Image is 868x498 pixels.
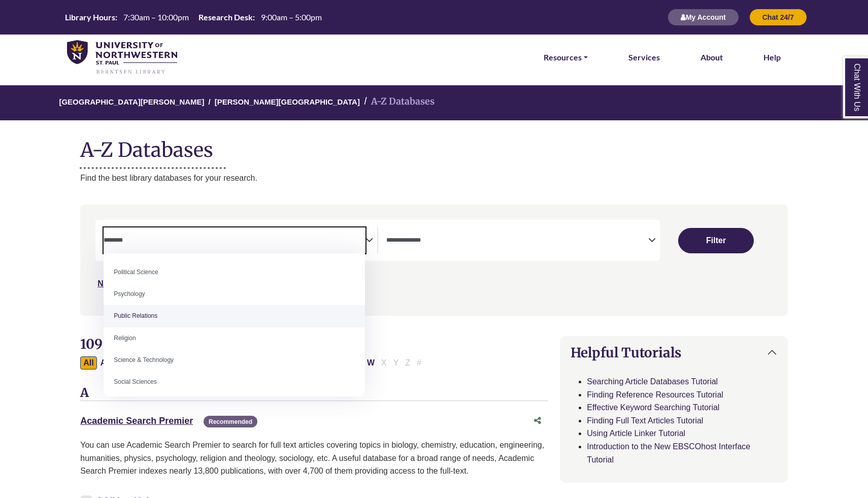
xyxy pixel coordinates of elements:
[667,9,739,26] button: My Account
[104,327,365,349] li: Religion
[628,51,660,64] a: Services
[700,51,723,64] a: About
[104,349,365,371] li: Science & Technology
[80,172,788,185] p: Find the best library databases for your research.
[61,12,118,22] th: Library Hours:
[61,12,326,21] table: Hours Today
[123,12,189,22] span: 7:30am – 10:00pm
[667,13,739,21] a: My Account
[587,377,718,386] a: Searching Article Databases Tutorial
[104,237,365,245] textarea: Search
[61,12,326,23] a: Hours Today
[544,51,588,64] a: Resources
[560,337,787,369] button: Helpful Tutorials
[527,411,548,430] button: Share this database
[194,12,255,22] th: Research Desk:
[587,416,703,425] a: Finding Full Text Articles Tutorial
[204,416,257,427] span: Recommended
[587,442,750,464] a: Introduction to the New EBSCOhost Interface Tutorial
[104,371,365,393] li: Social Sciences
[104,305,365,327] li: Public Relations
[749,9,807,26] button: Chat 24/7
[104,283,365,305] li: Psychology
[215,96,360,106] a: [PERSON_NAME][GEOGRAPHIC_DATA]
[80,85,788,120] nav: breadcrumb
[386,237,648,245] textarea: Search
[80,130,788,161] h1: A-Z Databases
[763,51,781,64] a: Help
[587,390,723,399] a: Finding Reference Resources Tutorial
[67,40,177,75] img: library_home
[80,358,425,367] div: Alpha-list to filter by first letter of database name
[80,356,96,370] button: All
[364,356,378,370] button: Filter Results W
[104,261,365,283] li: Political Science
[80,205,788,315] nav: Search filters
[97,356,110,370] button: Filter Results A
[80,386,548,401] h3: A
[80,439,548,478] p: You can use Academic Search Premier to search for full text articles covering topics in biology, ...
[97,279,339,288] a: Not sure where to start? Check our Recommended Databases.
[678,228,754,253] button: Submit for Search Results
[749,13,807,21] a: Chat 24/7
[360,94,435,109] li: A-Z Databases
[59,96,204,106] a: [GEOGRAPHIC_DATA][PERSON_NAME]
[587,403,719,412] a: Effective Keyword Searching Tutorial
[587,429,685,438] a: Using Article Linker Tutorial
[80,416,193,426] a: Academic Search Premier
[80,336,172,352] span: 109 Databases
[261,12,322,22] span: 9:00am – 5:00pm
